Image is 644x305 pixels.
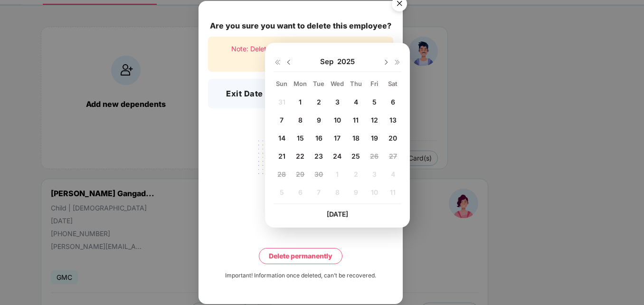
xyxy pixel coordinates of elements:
div: Note: Deleting employee will also delete their dependents. [208,37,393,72]
div: Sun [274,79,290,88]
div: Important! Information once deleted, can’t be recovered. [225,271,376,280]
span: 6 [391,98,395,106]
span: Sep [320,57,337,67]
span: 24 [333,152,341,160]
div: Mon [292,79,309,88]
div: Tue [311,79,327,88]
span: 9 [317,116,321,124]
span: 25 [351,152,360,160]
span: 8 [298,116,303,124]
button: Delete permanently [259,248,342,264]
span: 7 [280,116,284,124]
img: svg+xml;base64,PHN2ZyB4bWxucz0iaHR0cDovL3d3dy53My5vcmcvMjAwMC9zdmciIHdpZHRoPSIxNiIgaGVpZ2h0PSIxNi... [274,58,281,66]
span: 14 [278,134,285,142]
span: 13 [389,116,397,124]
h3: Exit Date [226,88,263,100]
span: 11 [353,116,359,124]
span: 20 [388,134,397,142]
div: Are you sure you want to delete this employee? [208,20,393,32]
span: 12 [371,116,378,124]
span: 1 [299,98,302,106]
img: svg+xml;base64,PHN2ZyB4bWxucz0iaHR0cDovL3d3dy53My5vcmcvMjAwMC9zdmciIHdpZHRoPSIxNiIgaGVpZ2h0PSIxNi... [394,58,401,66]
img: svg+xml;base64,PHN2ZyBpZD0iRHJvcGRvd24tMzJ4MzIiIHhtbG5zPSJodHRwOi8vd3d3LnczLm9yZy8yMDAwL3N2ZyIgd2... [285,58,293,66]
span: 10 [334,116,341,124]
div: Sat [385,79,401,88]
span: 5 [372,98,377,106]
span: [DATE] [327,210,348,218]
div: Fri [366,79,383,88]
span: 17 [334,134,341,142]
span: 22 [296,152,304,160]
img: svg+xml;base64,PHN2ZyBpZD0iRHJvcGRvd24tMzJ4MzIiIHhtbG5zPSJodHRwOi8vd3d3LnczLm9yZy8yMDAwL3N2ZyIgd2... [382,58,390,66]
div: Thu [348,79,364,88]
span: 16 [315,134,322,142]
span: 23 [314,152,323,160]
img: svg+xml;base64,PHN2ZyB4bWxucz0iaHR0cDovL3d3dy53My5vcmcvMjAwMC9zdmciIHdpZHRoPSIyMjQiIGhlaWdodD0iMT... [247,135,354,209]
span: 2025 [337,57,355,67]
span: 2 [317,98,321,106]
span: 3 [335,98,340,106]
div: Wed [329,79,346,88]
span: 15 [297,134,304,142]
span: 18 [352,134,360,142]
span: 4 [354,98,358,106]
span: 21 [278,152,285,160]
span: 19 [371,134,378,142]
